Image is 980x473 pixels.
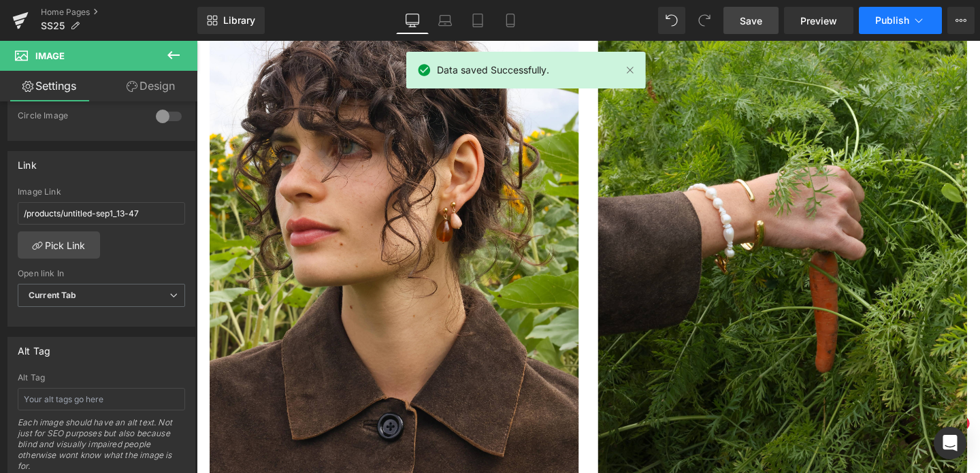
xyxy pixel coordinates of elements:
[800,14,837,28] span: Preview
[197,7,265,34] a: New Library
[947,7,975,34] button: More
[41,20,65,31] span: SS25
[18,202,185,225] input: https://your-shop.myshopify.com
[18,388,185,410] input: Your alt tags go here
[437,63,549,78] span: Data saved Successfully.
[875,15,909,26] span: Publish
[223,14,255,27] span: Library
[658,7,685,34] button: Undo
[18,373,185,382] div: Alt Tag
[691,7,718,34] button: Redo
[18,110,142,125] div: Circle Image
[18,152,37,171] div: Link
[429,7,461,34] a: Laptop
[41,7,197,18] a: Home Pages
[18,269,185,278] div: Open link In
[29,290,77,300] b: Current Tab
[784,7,853,34] a: Preview
[18,338,50,357] div: Alt Tag
[740,14,762,28] span: Save
[35,50,65,61] span: Image
[101,71,200,101] a: Design
[18,231,100,259] a: Pick Link
[859,7,942,34] button: Publish
[494,7,527,34] a: Mobile
[461,7,494,34] a: Tablet
[934,427,966,459] div: Open Intercom Messenger
[18,187,185,197] div: Image Link
[396,7,429,34] a: Desktop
